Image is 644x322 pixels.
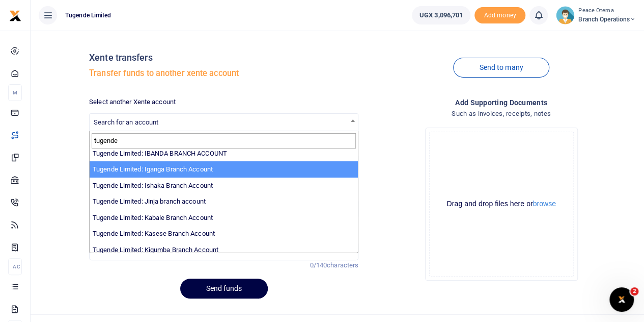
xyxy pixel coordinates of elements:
label: Tugende Limited: Iganga Branch Account [93,164,213,175]
span: Search for an account [90,114,358,130]
label: Tugende Limited: IBANDA BRANCH ACCOUNT [93,148,227,159]
span: 2 [630,287,638,295]
label: Tugende Limited: Kasese Branch Account [93,229,215,239]
li: Ac [8,258,22,275]
div: File Uploader [425,128,578,281]
a: logo-small logo-large logo-large [9,11,21,19]
li: Toup your wallet [474,7,525,24]
span: Search for an account [89,113,358,131]
label: Tugende Limited: Ishaka Branch Account [93,181,213,191]
span: Tugende Limited [61,11,116,20]
button: browse [533,200,556,207]
button: Send funds [180,279,268,299]
span: 0/140 [310,261,327,269]
input: Search [92,133,356,148]
h5: Transfer funds to another xente account [89,68,358,79]
h4: Add supporting Documents [367,97,636,108]
span: characters [327,261,358,269]
label: Tugende Limited: Jinja branch account [93,196,206,207]
a: Add money [474,11,525,18]
div: Drag and drop files here or [430,199,573,209]
span: Add money [474,7,525,24]
img: profile-user [556,6,574,24]
h4: Xente transfers [89,52,358,63]
span: Branch Operations [578,15,636,24]
li: Wallet ballance [408,6,474,24]
iframe: Intercom live chat [609,287,634,312]
label: Tugende Limited: Kigumba Branch Account [93,245,218,255]
span: UGX 3,096,701 [419,10,463,20]
a: UGX 3,096,701 [412,6,470,24]
a: Send to many [453,58,549,78]
h4: Such as invoices, receipts, notes [367,108,636,119]
span: Search for an account [94,118,158,126]
li: M [8,84,22,101]
label: Select another Xente account [89,97,176,107]
small: Peace Otema [578,7,636,15]
a: profile-user Peace Otema Branch Operations [556,6,636,24]
label: Tugende Limited: Kabale Branch Account [93,213,213,223]
img: logo-small [9,10,21,22]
